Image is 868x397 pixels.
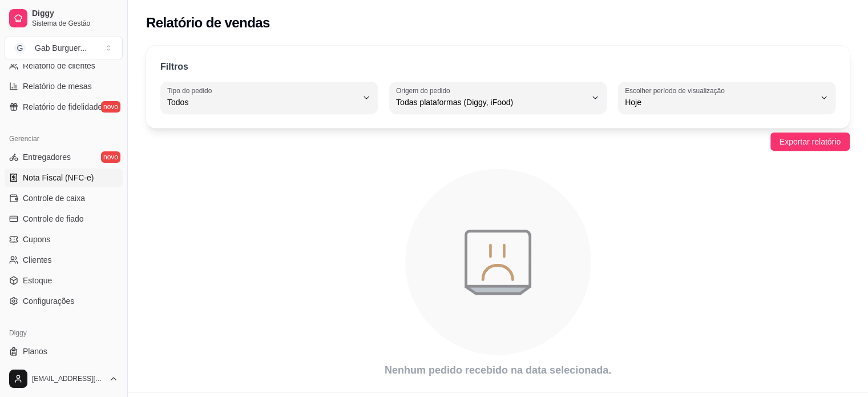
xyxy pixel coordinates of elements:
[770,133,850,151] button: Exportar relatório
[160,82,378,114] button: Tipo do pedidoTodos
[5,251,123,269] a: Clientes
[5,169,123,187] a: Nota Fiscal (NFC-e)
[32,19,118,28] span: Sistema de Gestão
[23,254,52,266] span: Clientes
[5,57,123,75] a: Relatório de clientes
[146,14,270,32] h2: Relatório de vendas
[5,5,123,32] a: DiggySistema de Gestão
[5,189,123,207] a: Controle de caixa
[35,42,87,54] div: Gab Burguer ...
[618,82,835,114] button: Escolher período de visualizaçãoHoje
[23,193,85,204] span: Controle de caixa
[5,292,123,310] a: Configurações
[23,346,47,357] span: Planos
[14,42,26,54] span: G
[32,9,118,19] span: Diggy
[23,60,95,71] span: Relatório de clientes
[396,97,586,108] span: Todas plataformas (Diggy, iFood)
[23,295,74,307] span: Configurações
[5,342,123,360] a: Planos
[625,86,728,95] label: Escolher período de visualização
[396,86,454,95] label: Origem do pedido
[625,97,815,108] span: Hoje
[5,271,123,290] a: Estoque
[5,148,123,166] a: Entregadoresnovo
[23,213,84,224] span: Controle de fiado
[23,172,94,183] span: Nota Fiscal (NFC-e)
[23,101,102,113] span: Relatório de fidelidade
[167,86,216,95] label: Tipo do pedido
[160,60,188,74] p: Filtros
[23,81,92,92] span: Relatório de mesas
[5,37,123,59] button: Select a team
[5,365,123,392] button: [EMAIL_ADDRESS][DOMAIN_NAME]
[5,210,123,228] a: Controle de fiado
[5,324,123,342] div: Diggy
[5,98,123,116] a: Relatório de fidelidadenovo
[32,374,104,383] span: [EMAIL_ADDRESS][DOMAIN_NAME]
[389,82,607,114] button: Origem do pedidoTodas plataformas (Diggy, iFood)
[23,275,52,286] span: Estoque
[146,362,850,378] article: Nenhum pedido recebido na data selecionada.
[5,130,123,148] div: Gerenciar
[146,162,850,362] div: animation
[23,234,50,245] span: Cupons
[5,230,123,248] a: Cupons
[5,77,123,95] a: Relatório de mesas
[167,97,357,108] span: Todos
[23,151,71,163] span: Entregadores
[780,135,841,148] span: Exportar relatório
